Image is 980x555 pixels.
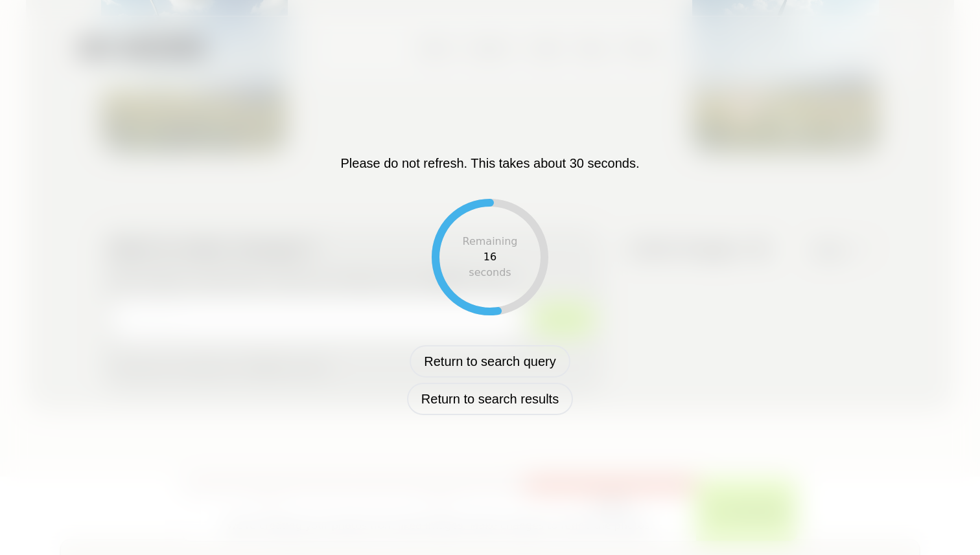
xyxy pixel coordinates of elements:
[410,345,570,378] button: Return to search query
[463,234,518,249] div: Remaining
[407,383,573,415] button: Return to search results
[340,153,639,173] p: Please do not refresh. This takes about 30 seconds.
[469,265,511,280] div: seconds
[484,249,496,265] div: 16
